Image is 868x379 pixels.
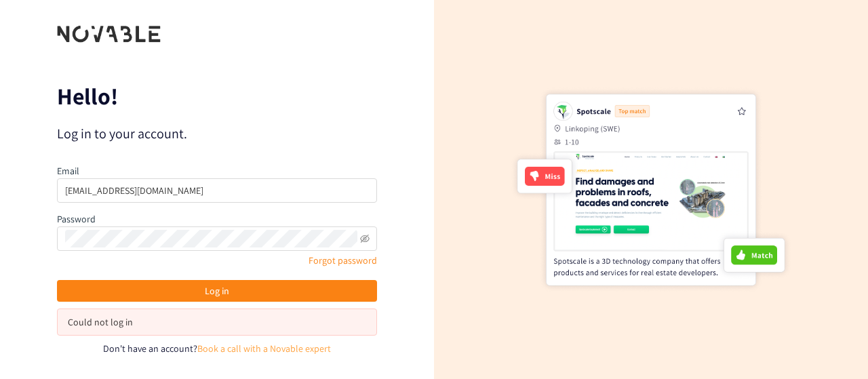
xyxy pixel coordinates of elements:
label: Email [57,165,79,177]
span: eye-invisible [360,234,370,243]
div: Could not log in [68,315,366,330]
a: Book a call with a Novable expert [197,342,331,355]
span: Log in [205,283,229,298]
p: Hello! [57,85,377,107]
div: Widget de chat [647,233,868,379]
button: Log in [57,280,377,302]
p: Log in to your account. [57,124,377,143]
a: Forgot password [309,254,377,266]
span: Don't have an account? [103,342,197,355]
label: Password [57,213,96,225]
iframe: Chat Widget [647,233,868,379]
